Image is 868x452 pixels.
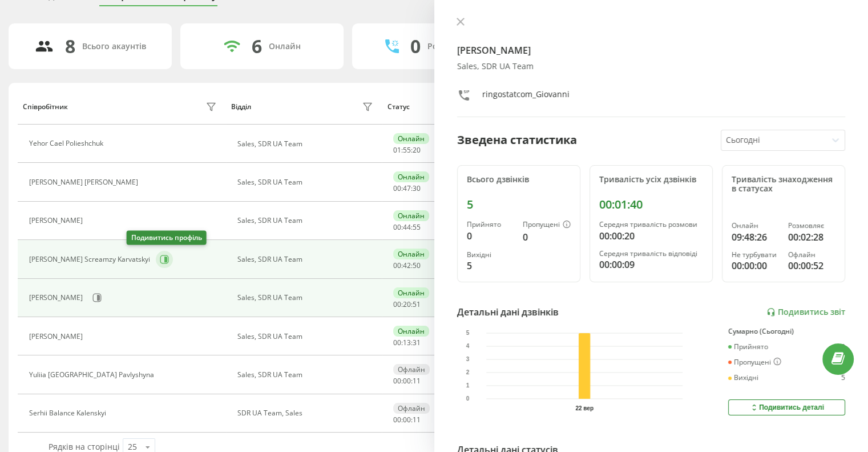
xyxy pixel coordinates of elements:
div: Середня тривалість розмови [599,221,703,229]
div: Пропущені [523,221,571,230]
span: 44 [403,222,411,232]
div: 00:00:09 [599,258,703,271]
span: 50 [413,261,421,270]
div: : : [393,416,421,424]
div: Розмовляють [427,42,483,51]
div: Пропущені [728,358,781,367]
div: 00:00:20 [599,229,703,243]
text: 5 [466,330,469,336]
div: Онлайн [732,222,779,230]
div: Serhii Balance Kalenskyi [29,409,109,417]
div: : : [393,146,421,154]
div: Тривалість усіх дзвінків [599,175,703,185]
div: 8 [65,35,75,57]
div: Офлайн [788,251,835,259]
div: Sales, SDR UA Team [237,178,376,186]
div: [PERSON_NAME] [29,294,86,302]
div: Sales, SDR UA Team [237,255,376,263]
span: 01 [393,145,401,155]
div: Онлайн [393,133,429,144]
span: 55 [413,222,421,232]
span: 42 [403,261,411,270]
div: : : [393,223,421,231]
div: Прийнято [467,221,514,229]
span: 00 [393,222,401,232]
div: [PERSON_NAME] [PERSON_NAME] [29,178,141,186]
div: Прийнято [728,343,768,351]
div: Онлайн [393,210,429,221]
div: 0 [841,343,845,351]
div: 00:02:28 [788,230,835,244]
span: 11 [413,376,421,386]
div: : : [393,377,421,385]
text: 0 [466,395,469,402]
div: Статус [387,103,410,111]
div: 00:01:40 [599,198,703,211]
div: 00:00:52 [788,259,835,273]
div: Детальні дані дзвінків [457,305,559,319]
div: Офлайн [393,403,430,414]
span: 00 [393,261,401,270]
div: Сумарно (Сьогодні) [728,327,845,335]
span: 00 [393,338,401,347]
div: Співробітник [23,103,68,111]
span: 11 [413,415,421,425]
div: [PERSON_NAME] [29,333,86,341]
div: Онлайн [393,326,429,337]
div: Yuliia [GEOGRAPHIC_DATA] Pavlyshyna [29,371,157,379]
div: Вихідні [728,374,758,382]
div: Офлайн [393,364,430,375]
div: : : [393,185,421,193]
div: 09:48:26 [732,230,779,244]
div: [PERSON_NAME] Screamzy Karvatskyi [29,255,153,263]
div: 0 [410,35,421,57]
div: 6 [252,35,262,57]
div: Подивитись профіль [127,231,207,245]
span: 30 [413,183,421,193]
div: Всього акаунтів [82,42,146,51]
div: Sales, SDR UA Team [237,371,376,379]
div: ringostatcom_Giovanni [482,89,570,105]
div: 5 [467,259,514,273]
div: Онлайн [269,42,301,51]
span: 51 [413,299,421,309]
span: Рядків на сторінці [49,441,120,452]
span: 31 [413,338,421,347]
span: 20 [403,299,411,309]
span: 00 [403,376,411,386]
text: 4 [466,343,469,349]
span: 00 [393,376,401,386]
div: Yehor Cael Polieshchuk [29,139,106,147]
span: 00 [393,299,401,309]
div: Вихідні [467,251,514,259]
div: 0 [523,230,571,244]
span: 00 [403,415,411,425]
div: Не турбувати [732,251,779,259]
span: 47 [403,183,411,193]
div: 0 [467,229,514,243]
div: Розмовляє [788,222,835,230]
span: 00 [393,415,401,425]
h4: [PERSON_NAME] [457,43,846,57]
div: Подивитись деталі [749,403,824,412]
text: 22 вер [575,405,594,411]
div: Онлайн [393,287,429,298]
div: Відділ [231,103,251,111]
text: 2 [466,369,469,375]
div: Середня тривалість відповіді [599,250,703,258]
div: Sales, SDR UA Team [457,62,846,71]
span: 55 [403,145,411,155]
div: 5 [841,374,845,382]
span: 20 [413,145,421,155]
div: 00:00:00 [732,259,779,273]
div: Онлайн [393,249,429,259]
button: Подивитись деталі [728,399,845,415]
div: [PERSON_NAME] [29,217,86,225]
div: Sales, SDR UA Team [237,140,376,148]
div: 5 [467,198,571,211]
span: 13 [403,338,411,347]
div: Всього дзвінків [467,175,571,185]
div: SDR UA Team, Sales [237,409,376,417]
div: Sales, SDR UA Team [237,217,376,225]
div: : : [393,301,421,309]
